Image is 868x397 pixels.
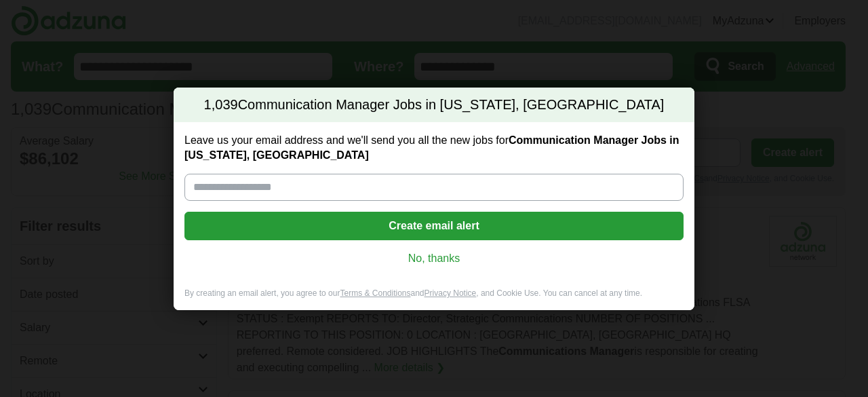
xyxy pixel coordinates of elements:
label: Leave us your email address and we'll send you all the new jobs for [184,133,684,163]
span: 1,039 [204,96,238,115]
button: Create email alert [184,212,684,240]
h2: Communication Manager Jobs in [US_STATE], [GEOGRAPHIC_DATA] [174,88,694,123]
div: By creating an email alert, you agree to our and , and Cookie Use. You can cancel at any time. [174,288,694,310]
a: No, thanks [195,251,673,266]
a: Terms & Conditions [340,288,410,298]
a: Privacy Notice [425,288,477,298]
